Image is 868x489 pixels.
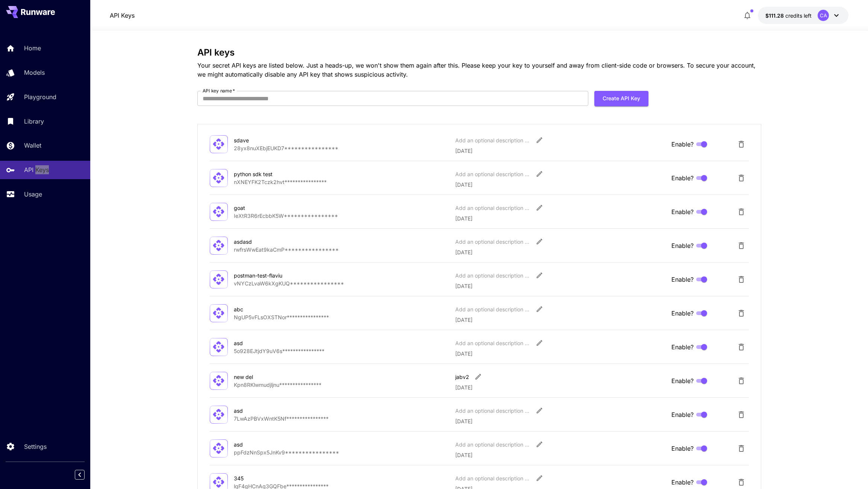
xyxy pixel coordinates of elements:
[455,170,530,178] div: Add an optional description or comment
[455,136,530,144] div: Add an optional description or comment
[455,383,665,391] p: [DATE]
[234,170,309,178] div: python sdk test
[455,441,530,448] div: Add an optional description or comment
[234,339,309,347] div: asd
[671,376,694,385] span: Enable?
[455,350,665,358] p: [DATE]
[455,181,665,189] p: [DATE]
[455,305,530,313] div: Add an optional description or comment
[671,343,694,352] span: Enable?
[533,269,546,282] button: Edit
[455,316,665,324] p: [DATE]
[734,441,749,456] button: Delete API Key
[533,167,546,181] button: Edit
[24,165,49,174] p: API Keys
[24,92,56,101] p: Playground
[455,204,530,212] div: Add an optional description or comment
[734,340,749,355] button: Delete API Key
[471,370,485,383] button: Edit
[455,238,530,246] div: Add an optional description or comment
[533,302,546,316] button: Edit
[765,12,785,19] span: $111.28
[671,478,694,487] span: Enable?
[234,441,309,448] div: asd
[671,174,694,183] span: Enable?
[455,339,530,347] div: Add an optional description or comment
[758,7,848,24] button: $111.2783CA
[533,471,546,485] button: Edit
[734,204,749,219] button: Delete API Key
[533,404,546,417] button: Edit
[24,68,45,77] p: Models
[671,241,694,250] span: Enable?
[734,407,749,422] button: Delete API Key
[671,207,694,216] span: Enable?
[234,272,309,279] div: postman-test-flaviu
[734,373,749,388] button: Delete API Key
[455,407,530,415] div: Add an optional description or comment
[734,238,749,253] button: Delete API Key
[75,470,85,480] button: Collapse sidebar
[455,451,665,459] p: [DATE]
[734,137,749,152] button: Delete API Key
[455,373,469,381] div: jabv2
[455,214,665,222] p: [DATE]
[785,12,812,19] span: credits left
[533,133,546,147] button: Edit
[455,417,665,425] p: [DATE]
[234,204,309,212] div: goat
[671,275,694,284] span: Enable?
[671,444,694,453] span: Enable?
[671,140,694,149] span: Enable?
[455,282,665,290] p: [DATE]
[110,11,135,20] a: API Keys
[734,306,749,321] button: Delete API Key
[234,407,309,415] div: asd
[234,238,309,246] div: asdasd
[24,442,47,451] p: Settings
[234,305,309,313] div: abc
[818,10,829,21] div: CA
[455,474,530,482] div: Add an optional description or comment
[765,12,812,20] div: $111.2783
[533,235,546,248] button: Edit
[455,248,665,256] p: [DATE]
[197,47,761,58] h3: API keys
[234,373,309,381] div: new del
[594,91,648,106] button: Create API Key
[455,272,530,279] div: Add an optional description or comment
[671,309,694,318] span: Enable?
[671,410,694,419] span: Enable?
[234,474,309,482] div: 345
[533,201,546,214] button: Edit
[24,190,42,199] p: Usage
[533,336,546,350] button: Edit
[455,147,665,155] p: [DATE]
[80,468,90,481] div: Collapse sidebar
[533,438,546,451] button: Edit
[24,44,41,53] p: Home
[734,272,749,287] button: Delete API Key
[197,61,761,79] p: Your secret API keys are listed below. Just a heads-up, we won't show them again after this. Plea...
[24,141,41,150] p: Wallet
[203,88,235,94] label: API key name
[24,117,44,126] p: Library
[734,171,749,186] button: Delete API Key
[110,11,135,20] nav: breadcrumb
[234,136,309,144] div: sdave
